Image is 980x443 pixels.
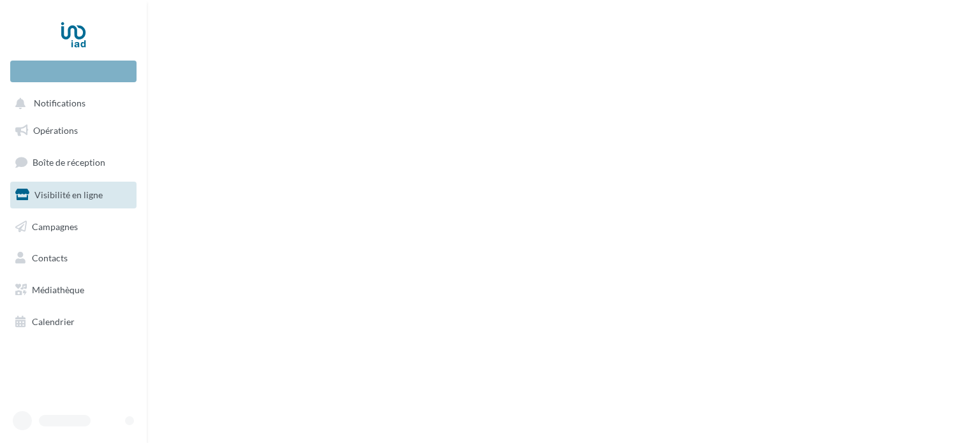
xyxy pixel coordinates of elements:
[33,157,105,168] span: Boîte de réception
[34,189,103,200] span: Visibilité en ligne
[8,245,139,272] a: Contacts
[8,149,139,176] a: Boîte de réception
[32,252,68,263] span: Contacts
[32,221,78,231] span: Campagnes
[34,98,85,109] span: Notifications
[32,284,84,295] span: Médiathèque
[33,125,78,136] span: Opérations
[32,316,75,327] span: Calendrier
[10,61,137,82] div: Nouvelle campagne
[8,182,139,208] a: Visibilité en ligne
[8,277,139,303] a: Médiathèque
[8,117,139,144] a: Opérations
[8,309,139,335] a: Calendrier
[8,214,139,240] a: Campagnes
